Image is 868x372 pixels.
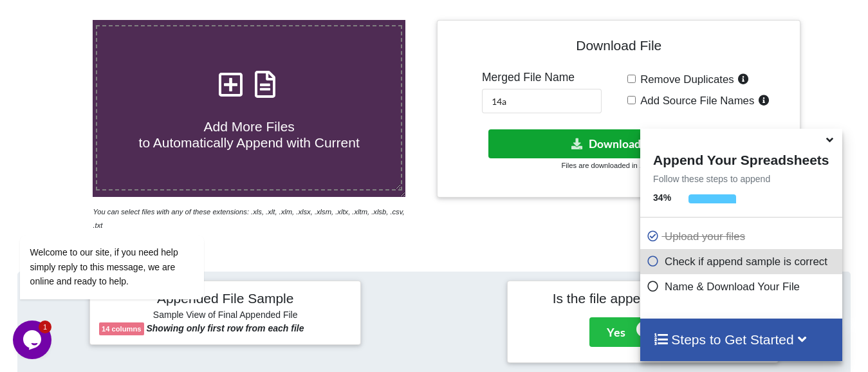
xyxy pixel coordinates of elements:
button: Yes [589,317,643,347]
span: Add Source File Names [636,95,754,107]
b: 34 % [653,192,671,203]
span: Welcome to our site, if you need help simply reply to this message, we are online and ready to help. [17,129,165,168]
small: Files are downloaded in .xlsx format [562,162,676,169]
i: You can select files with any of these extensions: .xls, .xlt, .xlm, .xlsx, .xlsm, .xltx, .xltm, ... [93,208,404,229]
iframe: chat widget [13,321,54,359]
b: Showing only first row from each file [146,323,304,333]
p: Follow these steps to append [640,172,842,185]
p: Name & Download Your File [647,279,838,295]
iframe: chat widget [13,118,245,314]
input: Enter File Name [482,89,602,113]
p: Check if append sample is correct [647,254,838,270]
span: Remove Duplicates [636,73,734,86]
h5: Merged File Name [482,71,602,84]
h6: Sample View of Final Appended File [99,310,351,322]
h4: Is the file appended correctly? [517,290,769,306]
b: 14 columns [102,325,142,333]
span: Add More Files to Automatically Append with Current [139,119,360,150]
h4: Append Your Spreadsheets [640,149,842,168]
button: Download File [488,129,746,158]
p: Upload your files [647,228,838,245]
h4: Steps to Get Started [653,331,829,348]
h4: Download File [447,30,791,66]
